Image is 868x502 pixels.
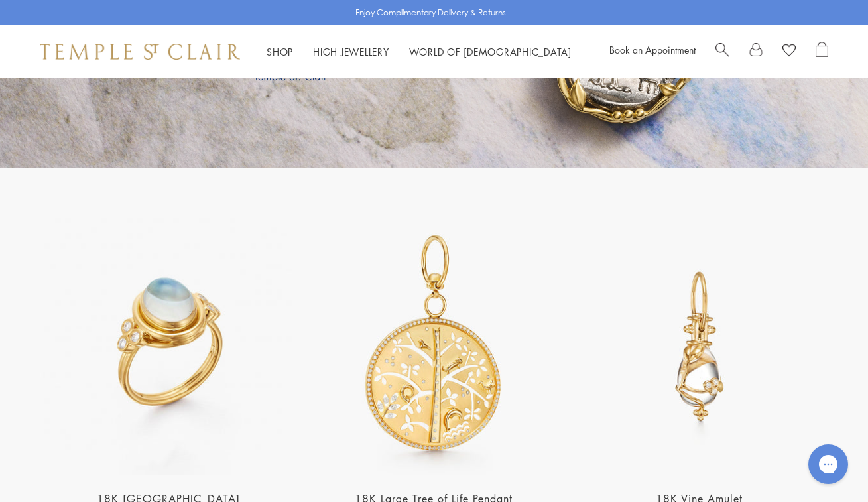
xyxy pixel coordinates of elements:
[305,218,562,475] img: P31842-PVTREE
[715,42,729,62] a: Search
[609,43,696,56] a: Book an Appointment
[571,218,828,475] img: P51816-E11VINE
[782,42,796,62] a: View Wishlist
[802,440,855,489] iframe: Gorgias live chat messenger
[355,6,506,19] p: Enjoy Complimentary Delivery & Returns
[409,45,572,58] a: World of [DEMOGRAPHIC_DATA]World of [DEMOGRAPHIC_DATA]
[816,42,828,62] a: Open Shopping Bag
[267,44,572,60] nav: Main navigation
[40,218,297,475] img: R14110-BM8V
[267,45,293,58] a: ShopShop
[40,44,240,60] img: Temple St. Clair
[313,45,389,58] a: High JewelleryHigh Jewellery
